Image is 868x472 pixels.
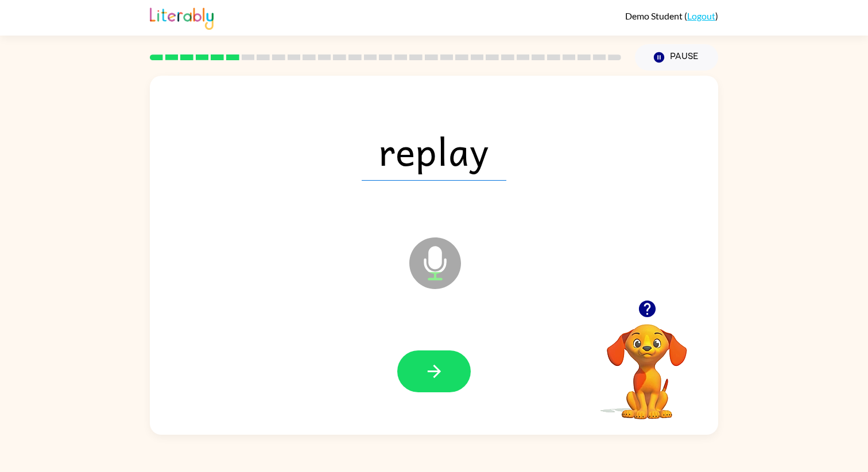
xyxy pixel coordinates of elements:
[687,10,715,21] a: Logout
[150,5,214,30] img: Literably
[590,306,704,421] video: Your browser must support playing .mp4 files to use Literably. Please try using another browser.
[362,121,506,181] span: replay
[625,10,718,21] div: ( )
[625,10,684,21] span: Demo Student
[635,44,718,71] button: Pause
